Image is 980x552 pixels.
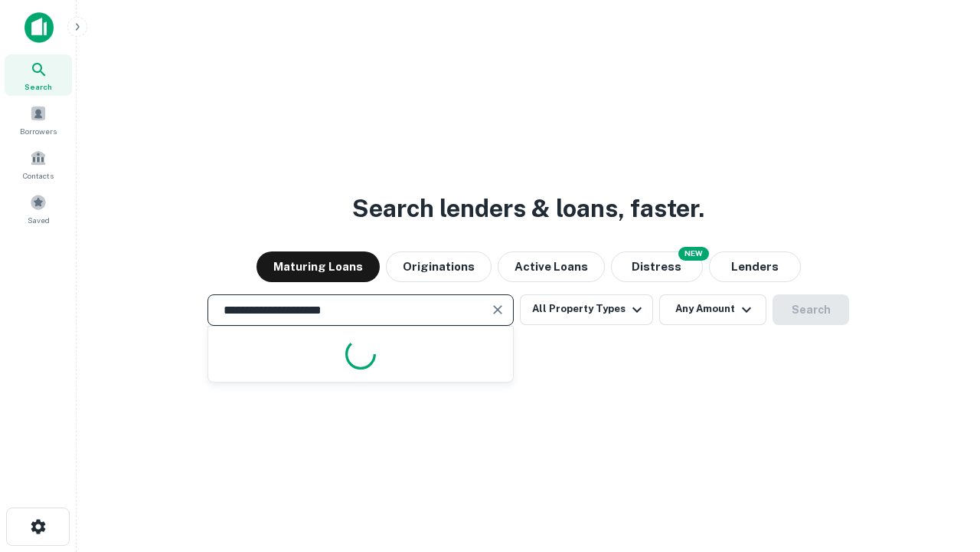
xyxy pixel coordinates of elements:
div: NEW [678,247,709,261]
h3: Search lenders & loans, faster. [352,190,704,227]
span: Search [24,80,52,93]
button: All Property Types [520,294,653,325]
button: Any Amount [659,294,766,325]
button: Maturing Loans [256,251,380,282]
iframe: Chat Widget [903,429,980,503]
a: Borrowers [5,99,72,140]
button: Search distressed loans with lien and other non-mortgage details. [611,251,703,282]
a: Saved [5,188,72,229]
span: Contacts [23,169,54,182]
button: Clear [487,299,508,320]
button: Lenders [709,251,801,282]
a: Contacts [5,143,72,185]
button: Active Loans [498,251,605,282]
a: Search [5,54,72,96]
span: Borrowers [20,125,57,137]
span: Saved [28,214,50,226]
button: Originations [386,251,492,282]
img: capitalize-icon.png [24,12,54,43]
